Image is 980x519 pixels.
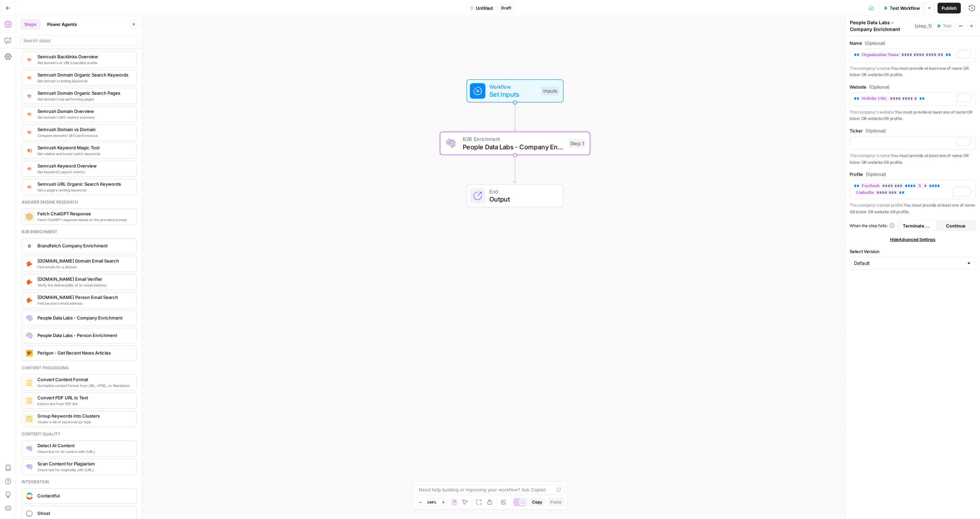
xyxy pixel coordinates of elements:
[22,199,137,205] div: Answer engine research
[489,194,555,204] span: Output
[26,279,33,285] img: pldo0csms1a1dhwc6q9p59if9iaj
[514,102,517,131] g: Edge from start to step_1
[850,49,976,62] div: To enrich screen reader interactions, please activate Accessibility in Grammarly extension settings
[37,276,131,282] span: [DOMAIN_NAME] Email Verifier
[37,187,131,193] span: Get a page’s ranking keywords
[43,19,81,30] button: Power Agents
[850,171,976,178] label: Profile
[550,499,561,505] span: Paste
[440,184,590,207] div: EndOutput
[866,171,886,178] span: (Optional)
[854,260,963,267] input: Default
[37,108,131,115] span: Semrush Domain Overview
[37,383,131,388] span: Normalize content format from URL, HTML, or Markdown
[938,3,961,13] button: Publish
[26,492,33,499] img: sdasd.png
[37,90,131,96] span: Semrush Domain Organic Search Pages
[22,365,137,371] div: Content processing
[463,142,564,152] span: People Data Labs - Company Enrichment
[532,499,542,505] span: Copy
[37,133,131,138] span: Compare domains' SEO performance
[26,379,33,386] img: o3r9yhbrn24ooq0tey3lueqptmfj
[37,332,131,339] span: People Data Labs - Person Enrichment
[37,492,131,499] span: Contentful
[26,261,33,267] img: 8sr9m752o402vsyv5xlmk1fykvzq
[501,5,511,11] span: Draft
[440,79,590,102] div: WorkflowSet InputsInputs
[26,111,33,117] img: 4e4w6xi9sjogcjglmt5eorgxwtyu
[850,152,976,165] p: The company's name.
[946,222,966,229] span: Continue
[37,71,131,78] span: Semrush Domain Organic Search Keywords
[850,203,975,214] strong: You must provide at least one of name OR ticker OR website OR profile.
[466,3,497,13] button: Untitled
[440,132,590,155] div: B2B EnrichmentPeople Data Labs - Company EnrichmentStep 1
[890,5,920,11] span: Test Workflow
[865,127,886,134] span: (Optional)
[26,445,33,452] img: 0h7jksvol0o4df2od7a04ivbg1s0
[37,242,131,249] span: Brandfetch Company Enrichment
[903,222,933,229] span: Terminate Workflow
[850,110,973,121] strong: You must provide at least one of name OR ticker OR website OR profile.
[850,84,976,90] label: Website
[37,419,131,425] span: Cluster a list of keywords by topic
[37,376,131,383] span: Convert Content Format
[26,332,33,339] img: rmubdrbnbg1gnbpnjb4bpmji9sfb
[37,460,131,467] span: Scan Content for Plagiarism
[489,187,555,195] span: End
[37,217,131,222] span: Fetch ChatGPT response based on the provided prompt
[37,294,131,301] span: [DOMAIN_NAME] Person Email Search
[427,499,436,505] span: 144%
[865,40,885,47] span: (Optional)
[23,37,135,44] input: Search steps
[37,413,131,419] span: Group Keywords into Clusters
[850,40,976,47] label: Name
[476,5,493,11] span: Untitled
[934,22,954,30] button: Test
[26,129,33,135] img: zn8kcn4lc16eab7ly04n2pykiy7x
[26,315,33,322] img: lpaqdqy7dn0qih3o8499dt77wl9d
[37,394,131,401] span: Convert PDF URL to Text
[26,57,33,62] img: 3lyvnidk9veb5oecvmize2kaffdg
[37,60,131,65] span: Get domain's or URL's backlink profile
[37,181,131,187] span: Semrush URL Organic Search Keywords
[37,78,131,84] span: Get domain's ranking keywords
[37,144,131,151] span: Semrush Keyword Magic Tool
[869,84,890,90] span: (Optional)
[850,19,913,33] textarea: People Data Labs - Company Enrichment
[489,89,538,99] span: Set Inputs
[943,23,951,29] span: Test
[529,498,545,507] button: Copy
[37,510,131,517] span: Ghost
[26,147,33,154] img: 8a3tdog8tf0qdwwcclgyu02y995m
[446,139,456,148] img: lpaqdqy7dn0qih3o8499dt77wl9d
[37,282,131,288] span: Verify the deliverability of an email address
[37,115,131,120] span: Get domain's SEO metrics summary
[850,180,976,199] div: To enrich screen reader interactions, please activate Accessibility in Grammarly extension settings
[37,257,131,264] span: [DOMAIN_NAME] Domain Email Search
[850,127,976,134] label: Ticker
[37,314,131,321] span: People Data Labs - Company Enrichment
[915,23,932,29] span: ( step_1 )
[26,350,33,357] img: jle3u2szsrfnwtkz0xrwrcblgop0
[850,136,976,150] div: To enrich screen reader interactions, please activate Accessibility in Grammarly extension settings
[850,223,895,229] a: When the step fails:
[26,93,33,99] img: otu06fjiulrdwrqmbs7xihm55rg9
[548,498,564,507] button: Paste
[37,151,131,156] span: Get related and broad match keywords
[37,349,131,356] span: Perigon - Get Recent News Articles
[37,467,131,472] span: Check text for originality with [URL]
[26,416,33,422] img: 14hgftugzlhicq6oh3k7w4rc46c1
[942,5,957,11] span: Publish
[514,155,517,183] g: Edge from step_1 to end
[569,139,586,148] div: Step 1
[850,66,969,78] strong: You must provide at least one of name OR ticker OR website OR profile.
[37,169,131,175] span: Get keyword’s search metrics
[541,87,559,95] div: Inputs
[37,449,131,454] span: Check text for AI content with [URL]
[37,162,131,169] span: Semrush Keyword Overview
[26,243,33,249] img: d2drbpdw36vhgieguaa2mb4tee3c
[26,75,33,81] img: p4kt2d9mz0di8532fmfgvfq6uqa0
[850,109,976,122] p: The company's website.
